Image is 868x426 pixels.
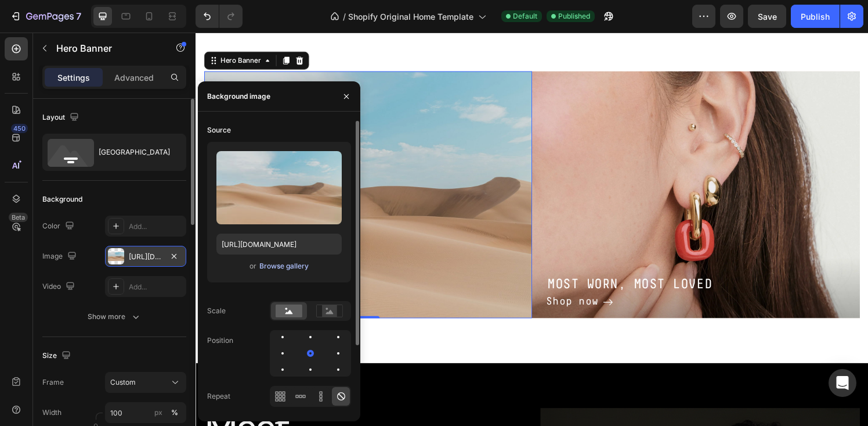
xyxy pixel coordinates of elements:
label: Frame [42,377,64,388]
div: Image [42,249,79,264]
input: https://example.com/image.jpg [216,234,342,255]
div: Size [42,348,73,364]
img: preview-image [216,151,342,224]
div: % [171,407,178,418]
div: Show more [88,311,142,323]
div: Position [207,335,233,346]
div: Undo/Redo [196,5,243,28]
div: [GEOGRAPHIC_DATA] [99,139,169,166]
div: Scale [207,306,226,316]
span: Default [513,11,537,22]
div: [URL][DOMAIN_NAME] [129,252,162,262]
div: Open Intercom Messenger [829,369,856,397]
button: % [151,406,165,420]
p: Advanced [114,71,154,84]
div: Beta [9,213,28,222]
div: Source [207,125,231,135]
button: px [168,406,182,420]
div: Shop now [363,271,417,287]
div: Layout [42,110,81,126]
div: Publish [801,10,830,23]
h3: MOST WORN, MOST LOVED [363,251,548,271]
div: Background [42,194,82,205]
button: Custom [105,372,186,393]
div: Add... [129,282,183,292]
div: Color [42,219,77,234]
label: Width [42,407,62,418]
button: 7 [5,5,86,28]
span: Custom [110,377,136,388]
input: px% [105,402,186,423]
p: Hero Banner [56,41,155,55]
button: Publish [791,5,840,28]
span: Shopify Original Home Template [348,10,473,23]
div: Video [42,279,77,295]
div: Add... [129,221,183,232]
div: 450 [11,124,28,133]
iframe: Design area [196,33,868,426]
p: Settings [57,71,90,84]
button: Browse gallery [259,260,309,272]
div: Background image [207,91,270,102]
div: Repeat [207,391,230,402]
button: Save [748,5,786,28]
p: 7 [76,9,81,23]
span: Save [758,12,777,22]
span: or [249,259,256,273]
span: Published [558,11,590,22]
div: px [154,407,162,418]
button: Shop now [363,271,432,287]
div: Browse gallery [259,261,309,271]
button: Show more [42,306,186,327]
span: / [343,10,346,23]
